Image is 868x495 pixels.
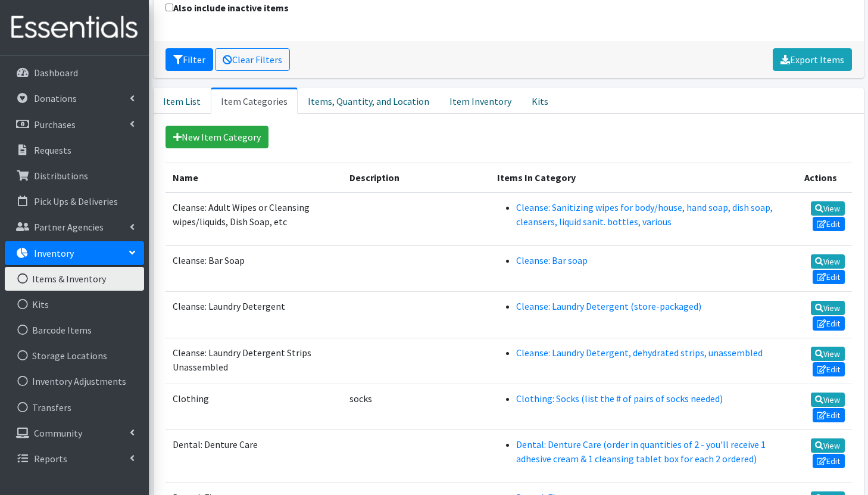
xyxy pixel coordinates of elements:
[5,447,144,471] a: Reports
[516,347,763,359] a: Cleanse: Laundry Detergent, dehydrated strips, unassembled
[34,92,77,104] p: Donations
[298,88,439,114] a: Items, Quantity, and Location
[813,408,845,422] a: Edit
[5,344,144,368] a: Storage Locations
[813,362,845,376] a: Edit
[166,384,343,429] td: Clothing
[773,48,852,71] a: Export Items
[813,217,845,231] a: Edit
[166,292,343,338] td: Cleanse: Laundry Detergent
[811,254,845,269] a: View
[5,292,144,316] a: Kits
[166,430,343,483] td: Dental: Denture Care
[5,113,144,136] a: Purchases
[166,338,343,384] td: Cleanse: Laundry Detergent Strips Unassembled
[516,201,773,228] a: Cleanse: Sanitizing wipes for body/house, hand soap, dish soap, cleansers, liquid sanit. bottles,...
[34,67,78,79] p: Dashboard
[516,438,766,465] a: Dental: Denture Care (order in quantities of 2 - you'll receive 1 adhesive cream & 1 cleansing ta...
[5,189,144,213] a: Pick Ups & Deliveries
[811,438,845,453] a: View
[34,144,71,156] p: Requests
[439,88,522,114] a: Item Inventory
[811,201,845,216] a: View
[5,61,144,85] a: Dashboard
[166,192,343,246] td: Cleanse: Adult Wipes or Cleansing wipes/liquids, Dish Soap, etc
[5,267,144,291] a: Items & Inventory
[5,138,144,162] a: Requests
[166,1,289,15] label: Also include inactive items
[166,126,268,148] a: New Item Category
[342,384,490,429] td: socks
[813,270,845,284] a: Edit
[516,300,701,312] a: Cleanse: Laundry Detergent (store-packaged)
[34,195,118,207] p: Pick Ups & Deliveries
[5,421,144,445] a: Community
[215,48,290,71] a: Clear Filters
[813,316,845,331] a: Edit
[813,454,845,468] a: Edit
[34,453,67,465] p: Reports
[5,396,144,419] a: Transfers
[166,4,173,11] input: Also include inactive items
[522,88,558,114] a: Kits
[811,301,845,315] a: View
[342,163,490,193] th: Description
[5,215,144,239] a: Partner Agencies
[5,318,144,342] a: Barcode Items
[166,48,213,71] button: Filter
[811,393,845,407] a: View
[516,393,723,404] a: Clothing: Socks (list the # of pairs of socks needed)
[516,254,588,266] a: Cleanse: Bar soap
[5,241,144,265] a: Inventory
[34,119,76,130] p: Purchases
[5,86,144,110] a: Donations
[5,8,144,48] img: HumanEssentials
[789,163,852,193] th: Actions
[166,163,343,193] th: Name
[34,221,104,233] p: Partner Agencies
[811,347,845,361] a: View
[211,88,298,114] a: Item Categories
[166,246,343,292] td: Cleanse: Bar Soap
[34,170,88,182] p: Distributions
[5,369,144,393] a: Inventory Adjustments
[154,88,211,114] a: Item List
[490,163,789,193] th: Items In Category
[34,427,82,439] p: Community
[34,247,74,259] p: Inventory
[5,164,144,188] a: Distributions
